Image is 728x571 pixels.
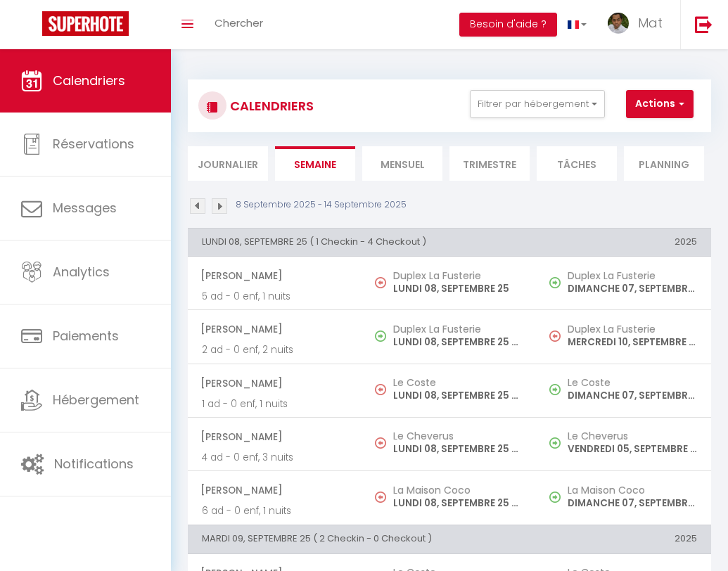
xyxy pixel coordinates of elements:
[549,384,561,395] img: NO IMAGE
[200,477,348,503] span: [PERSON_NAME]
[200,370,348,397] span: [PERSON_NAME]
[202,342,348,357] p: 2 ad - 0 enf, 2 nuits
[42,11,129,36] img: Super Booking
[568,335,697,349] p: MERCREDI 10, SEPTEMBRE 25 - 09:00
[393,323,523,335] h5: Duplex La Fusterie
[375,492,386,503] img: NO IMAGE
[695,15,713,33] img: logout
[393,485,523,496] h5: La Maison Coco
[624,146,704,181] li: Planning
[568,270,697,281] h5: Duplex La Fusterie
[202,450,348,465] p: 4 ad - 0 enf, 3 nuits
[202,397,348,411] p: 1 ad - 0 enf, 1 nuits
[568,430,697,442] h5: Le Cheverus
[549,331,561,342] img: NO IMAGE
[54,455,134,473] span: Notifications
[188,228,537,256] th: LUNDI 08, SEPTEMBRE 25 ( 1 Checkin - 4 Checkout )
[200,423,348,450] span: [PERSON_NAME]
[375,384,386,395] img: NO IMAGE
[568,485,697,496] h5: La Maison Coco
[549,492,561,503] img: NO IMAGE
[549,277,561,288] img: NO IMAGE
[393,335,523,349] p: LUNDI 08, SEPTEMBRE 25 - 17:00
[188,525,537,553] th: MARDI 09, SEPTEMBRE 25 ( 2 Checkin - 0 Checkout )
[568,377,697,388] h5: Le Coste
[568,496,697,511] p: DIMANCHE 07, SEPTEMBRE 25 - 17:00
[393,377,523,388] h5: Le Coste
[393,442,523,456] p: LUNDI 08, SEPTEMBRE 25 - 10:00
[568,442,697,456] p: VENDREDI 05, SEPTEMBRE 25 - 17:00
[375,277,386,288] img: NO IMAGE
[226,90,314,122] h3: CALENDRIERS
[375,437,386,449] img: NO IMAGE
[188,146,268,181] li: Journalier
[11,6,53,48] button: Ouvrir le widget de chat LiveChat
[53,391,139,409] span: Hébergement
[393,281,523,296] p: LUNDI 08, SEPTEMBRE 25
[53,263,110,281] span: Analytics
[200,316,348,342] span: [PERSON_NAME]
[202,503,348,518] p: 6 ad - 0 enf, 1 nuits
[53,72,125,89] span: Calendriers
[393,388,523,403] p: LUNDI 08, SEPTEMBRE 25 - 10:00
[568,388,697,403] p: DIMANCHE 07, SEPTEMBRE 25 - 19:00
[200,262,348,289] span: [PERSON_NAME]
[537,146,617,181] li: Tâches
[393,270,523,281] h5: Duplex La Fusterie
[638,14,663,32] span: Mat
[275,146,355,181] li: Semaine
[362,146,442,181] li: Mensuel
[568,323,697,335] h5: Duplex La Fusterie
[459,13,557,37] button: Besoin d'aide ?
[537,525,711,553] th: 2025
[236,198,407,212] p: 8 Septembre 2025 - 14 Septembre 2025
[202,289,348,304] p: 5 ad - 0 enf, 1 nuits
[608,13,629,34] img: ...
[470,90,605,118] button: Filtrer par hébergement
[537,228,711,256] th: 2025
[393,496,523,511] p: LUNDI 08, SEPTEMBRE 25 - 10:00
[215,15,263,30] span: Chercher
[549,437,561,449] img: NO IMAGE
[53,327,119,345] span: Paiements
[53,199,117,217] span: Messages
[393,430,523,442] h5: Le Cheverus
[449,146,530,181] li: Trimestre
[568,281,697,296] p: DIMANCHE 07, SEPTEMBRE 25
[626,90,694,118] button: Actions
[53,135,134,153] span: Réservations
